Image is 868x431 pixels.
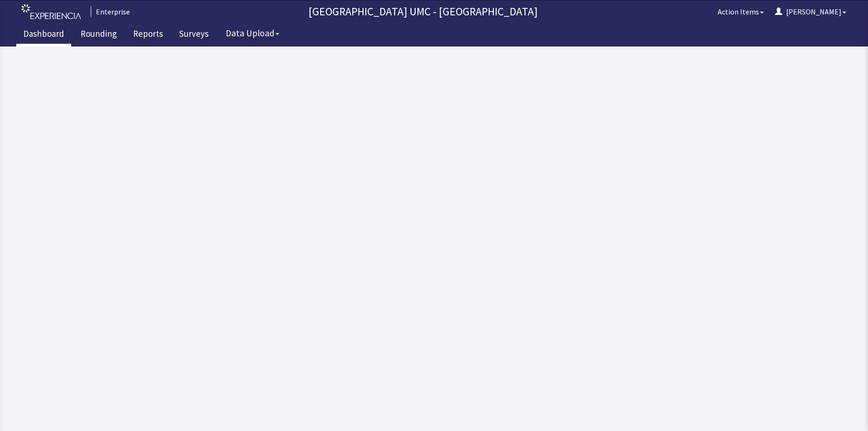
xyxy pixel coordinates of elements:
[126,23,170,47] a: Reports
[769,2,852,21] button: [PERSON_NAME]
[16,23,71,47] a: Dashboard
[74,23,124,47] a: Rounding
[172,23,215,47] a: Surveys
[91,6,130,17] div: Enterprise
[220,25,285,42] button: Data Upload
[21,4,81,20] img: experiencia_logo.png
[712,2,769,21] button: Action Items
[134,4,712,19] p: [GEOGRAPHIC_DATA] UMC - [GEOGRAPHIC_DATA]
